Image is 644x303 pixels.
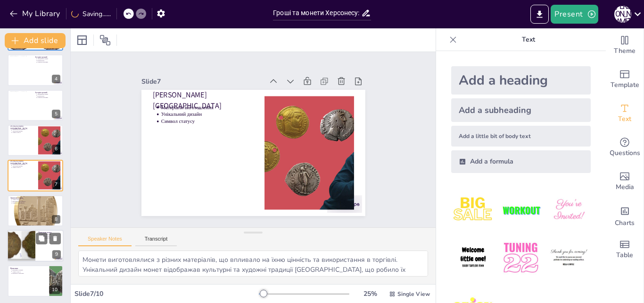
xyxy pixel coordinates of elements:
div: Get real-time input from your audience [606,130,644,164]
p: Символ статусу [12,167,35,169]
div: Layout [74,33,90,48]
p: Податки та управління [12,202,60,204]
div: Add charts and graphs [606,199,644,233]
p: Зародження грошей [37,58,60,60]
button: Duplicate Slide [36,233,47,244]
div: 7 [8,160,63,191]
img: 1.jpeg [451,188,495,232]
span: Media [616,182,634,192]
p: Вплив монет [37,95,60,97]
p: Унікальний дизайн [12,165,35,167]
div: 8 [8,195,63,226]
p: [PERSON_NAME][GEOGRAPHIC_DATA] [10,160,35,165]
div: Add text boxes [606,96,644,130]
p: Значення монет [10,196,60,199]
div: 25 % [359,289,381,298]
p: Історична цінність [41,237,61,239]
div: Change the overall theme [606,28,644,62]
div: Add a little bit of body text [451,126,591,147]
div: Add ready made slides [606,62,644,96]
button: Add slide [5,33,66,48]
p: Text [461,28,596,51]
div: 5 [8,90,63,121]
p: Символіка монет [41,235,61,237]
div: 4 [8,54,63,86]
img: 2.jpeg [499,188,543,232]
button: Delete Slide [50,233,61,244]
div: Slide 7 [173,37,288,95]
input: Insert title [273,6,361,20]
span: Questions [610,148,640,158]
button: Export to PowerPoint [530,5,549,24]
p: Унікальний дизайн [12,130,35,132]
button: My Library [7,6,64,21]
div: Add a subheading [451,98,591,122]
div: 8 [52,215,60,224]
p: Матеріали виготовлення [12,164,35,165]
div: [PERSON_NAME] [614,6,631,23]
span: Position [99,35,111,46]
p: Унікальні приклади [41,234,61,235]
div: Add a heading [451,66,591,95]
div: 6 [52,145,60,153]
p: Історія грошей [35,91,60,94]
button: [PERSON_NAME] [614,5,631,24]
img: 6.jpeg [547,236,591,280]
img: 5.jpeg [499,236,543,280]
div: 5 [52,110,60,118]
p: [PERSON_NAME][GEOGRAPHIC_DATA] [173,53,273,113]
p: Вплив монет [37,60,60,61]
div: Add images, graphics, shapes or video [606,164,644,199]
div: 10 [8,265,63,296]
div: Slide 7 / 10 [74,289,259,298]
p: Приклади монет [38,231,61,234]
div: Saving...... [71,9,111,18]
p: Вплив на суспільство [12,272,46,274]
p: Висновки [10,267,47,269]
div: 7 [52,180,60,189]
div: 9 [52,251,61,259]
p: Розвиток економіки [37,61,60,63]
div: 9 [7,230,64,262]
p: Історія грошей [35,56,60,59]
div: 6 [8,125,63,156]
div: 10 [49,286,60,294]
span: Template [611,80,639,90]
p: Матеріали виготовлення [181,69,268,113]
p: Символ влади [12,199,60,200]
p: Зародження грошей [37,93,60,95]
img: 3.jpeg [547,188,591,232]
p: Матеріали виготовлення [12,128,35,130]
p: Унікальний дизайн [178,76,265,120]
img: 4.jpeg [451,236,495,280]
span: Table [616,250,633,260]
div: Add a formula [451,150,591,173]
span: Theme [614,46,636,56]
div: Add a table [606,233,644,267]
p: [PERSON_NAME][GEOGRAPHIC_DATA] [10,125,35,130]
div: 4 [52,75,60,83]
p: Розвиток економіки [37,96,60,98]
p: Економічна стабільність [12,200,60,202]
p: Символ статусу [12,132,35,134]
button: Speaker Notes [78,236,132,246]
p: Символ статусу [175,82,262,126]
span: Text [618,114,631,124]
button: Present [551,5,598,24]
span: Charts [615,218,635,228]
p: Символ статусу [12,270,46,272]
button: Transcript [135,236,177,246]
p: Важливість грошей [12,269,46,271]
textarea: Монети виготовлялися з різних матеріалів, що впливало на їхню цінність та використання в торгівлі... [78,251,428,277]
span: Single View [397,290,430,298]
